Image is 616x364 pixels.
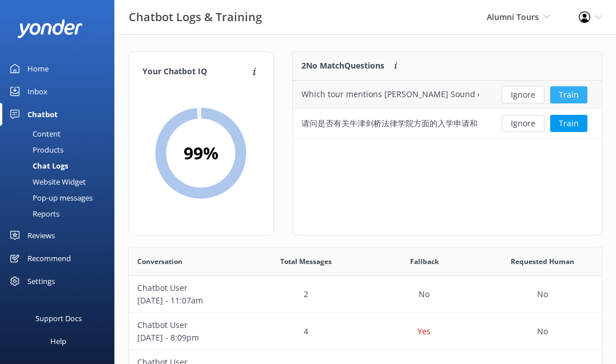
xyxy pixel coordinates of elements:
[137,282,239,294] p: Chatbot User
[27,247,71,270] div: Recommend
[301,59,384,72] p: 2 No Match Questions
[419,288,430,301] p: No
[184,139,218,167] h2: 99 %
[7,174,86,190] div: Website Widget
[7,158,114,174] a: Chat Logs
[301,117,479,130] div: 请问是否有关牛津剑桥法律学院方面的入学申请和导览，时间是在明后天
[550,86,587,103] button: Train
[502,115,545,132] button: Ignore
[550,115,587,132] button: Train
[7,126,61,142] div: Content
[142,66,249,78] h4: Your Chatbot IQ
[293,81,602,138] div: grid
[137,331,239,344] p: [DATE] - 8:09pm
[137,256,182,267] span: Conversation
[7,206,114,222] a: Reports
[137,319,239,331] p: Chatbot User
[537,325,548,338] p: No
[7,190,93,206] div: Pop-up messages
[50,330,66,353] div: Help
[7,206,59,222] div: Reports
[293,109,602,138] div: row
[293,81,602,109] div: row
[137,294,239,307] p: [DATE] - 11:07am
[35,307,82,330] div: Support Docs
[502,86,545,103] button: Ignore
[7,142,114,158] a: Products
[129,313,602,350] div: row
[27,103,58,126] div: Chatbot
[27,224,55,247] div: Reviews
[487,11,539,22] span: Alumni Tours
[304,288,308,301] p: 2
[304,325,308,338] p: 4
[17,19,83,38] img: yonder-white-logo.png
[27,270,55,293] div: Settings
[280,256,332,267] span: Total Messages
[129,276,602,313] div: row
[511,256,574,267] span: Requested Human
[301,88,479,101] div: Which tour mentions [PERSON_NAME] Sound experiment?
[27,57,49,80] div: Home
[7,174,114,190] a: Website Widget
[7,190,114,206] a: Pop-up messages
[129,8,262,26] h3: Chatbot Logs & Training
[418,325,431,338] p: Yes
[410,256,439,267] span: Fallback
[7,158,68,174] div: Chat Logs
[537,288,548,301] p: No
[7,142,63,158] div: Products
[7,126,114,142] a: Content
[27,80,47,103] div: Inbox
